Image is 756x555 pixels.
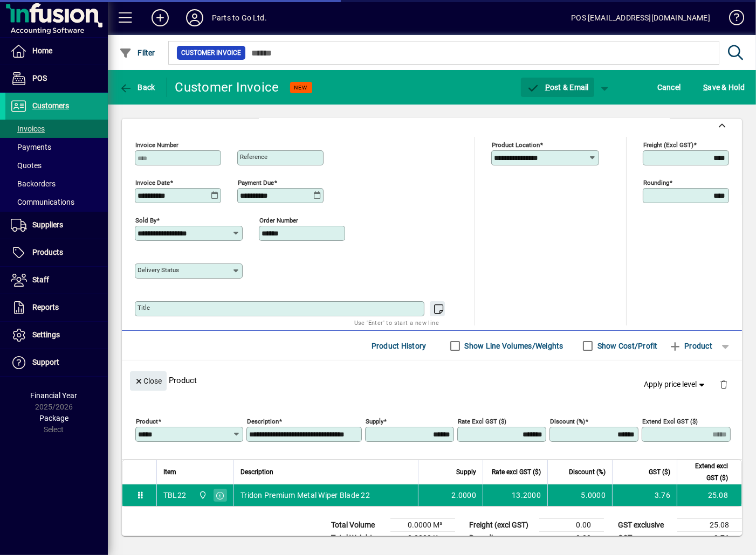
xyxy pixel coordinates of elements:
td: 25.08 [677,519,742,532]
td: GST [613,532,677,545]
mat-label: Rounding [643,179,669,186]
mat-label: Invoice number [135,141,178,149]
span: Suppliers [32,220,63,229]
span: Quotes [11,161,42,170]
app-page-header-button: Delete [711,379,737,389]
span: Support [32,358,59,366]
td: Total Volume [326,519,390,532]
mat-label: Delivery status [138,266,179,274]
span: NEW [294,84,308,91]
app-page-header-button: Close [127,376,169,385]
a: Quotes [5,156,108,175]
span: Product History [372,337,427,355]
button: Cancel [655,78,684,97]
span: Backorders [11,179,56,188]
span: Filter [119,48,155,57]
span: Invoices [11,124,45,133]
span: Supply [456,466,476,478]
span: POS [32,74,47,82]
div: 13.2000 [490,490,541,501]
span: Settings [32,330,60,339]
label: Show Cost/Profit [595,341,658,351]
button: Product History [367,336,431,356]
mat-label: Supply [366,418,383,425]
span: Reports [32,303,59,311]
span: 2.0000 [452,490,477,501]
span: Staff [32,275,49,284]
button: Post & Email [521,78,594,97]
span: ost & Email [526,83,589,92]
a: Knowledge Base [721,2,743,37]
mat-label: Sold by [135,217,156,224]
td: Freight (excl GST) [464,519,539,532]
a: Suppliers [5,212,108,239]
td: 0.0000 M³ [390,519,455,532]
a: Staff [5,267,108,294]
a: Home [5,38,108,65]
span: S [703,83,707,92]
mat-label: Title [138,304,150,311]
span: Back [119,83,155,92]
span: Package [39,414,68,422]
span: Financial Year [31,391,78,400]
td: GST exclusive [613,519,677,532]
span: Rate excl GST ($) [492,466,541,478]
td: 0.00 [539,532,604,545]
button: Back [116,78,158,97]
a: Payments [5,138,108,156]
mat-label: Discount (%) [550,418,585,425]
app-page-header-button: Back [108,78,167,97]
span: Product [669,337,712,355]
td: Rounding [464,532,539,545]
span: Customer Invoice [181,47,241,58]
td: 0.00 [539,519,604,532]
div: Parts to Go Ltd. [212,9,267,26]
span: P [545,83,550,92]
mat-label: Payment due [238,179,274,186]
button: Add [143,8,177,27]
span: Customers [32,101,69,110]
mat-label: Description [247,418,279,425]
mat-label: Reference [240,153,267,161]
mat-label: Rate excl GST ($) [458,418,506,425]
td: 0.0000 Kg [390,532,455,545]
mat-label: Invoice date [135,179,170,186]
button: Product [663,336,718,356]
a: Products [5,239,108,266]
span: DAE - Bulk Store [196,489,208,501]
a: Invoices [5,120,108,138]
span: Communications [11,198,74,206]
mat-label: Freight (excl GST) [643,141,693,149]
td: Total Weight [326,532,390,545]
div: Product [122,360,742,400]
span: Apply price level [644,379,707,390]
button: Apply price level [640,375,711,394]
button: Close [130,371,167,391]
mat-hint: Use 'Enter' to start a new line [354,316,439,329]
span: Close [134,372,162,390]
a: Communications [5,193,108,211]
a: Reports [5,294,108,321]
span: Payments [11,143,51,151]
span: Home [32,46,52,55]
mat-label: Extend excl GST ($) [642,418,698,425]
td: 3.76 [612,484,677,506]
td: 5.0000 [547,484,612,506]
button: Filter [116,43,158,63]
div: TBL22 [163,490,186,501]
td: 25.08 [677,484,741,506]
span: ave & Hold [703,79,745,96]
mat-label: Order number [259,217,298,224]
a: Support [5,349,108,376]
button: Delete [711,371,737,397]
span: Discount (%) [569,466,606,478]
span: GST ($) [649,466,670,478]
span: Description [240,466,273,478]
a: POS [5,65,108,92]
label: Show Line Volumes/Weights [463,341,563,351]
span: Tridon Premium Metal Wiper Blade 22 [240,490,370,501]
span: Cancel [657,79,681,96]
a: Settings [5,322,108,349]
mat-label: Product location [492,141,540,149]
button: Save & Hold [700,78,747,97]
